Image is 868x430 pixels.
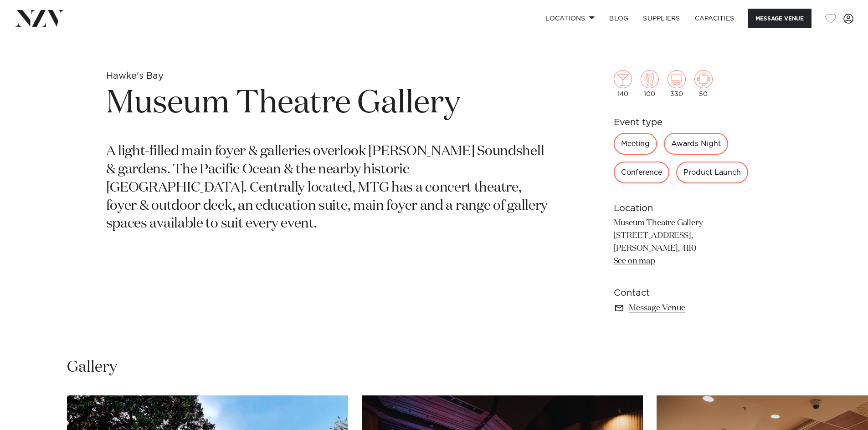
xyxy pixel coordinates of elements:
[748,9,812,28] button: Message Venue
[106,71,164,81] small: Hawke's Bay
[614,116,762,129] h6: Event type
[106,83,549,125] h1: Museum Theatre Gallery
[614,302,762,314] a: Message Venue
[614,257,655,265] a: See on map
[668,70,686,97] div: 330
[694,70,713,97] div: 50
[688,9,742,28] a: Capacities
[67,357,117,378] h2: Gallery
[614,202,762,215] h6: Location
[15,10,64,26] img: nzv-logo.png
[614,217,762,268] p: Museum Theatre Gallery [STREET_ADDRESS], [PERSON_NAME], 4110
[641,70,659,88] img: dining.png
[668,70,686,88] img: theatre.png
[636,9,687,28] a: SUPPLIERS
[614,133,657,155] div: Meeting
[641,70,659,97] div: 100
[614,162,669,183] div: Conference
[614,70,632,97] div: 140
[614,70,632,88] img: cocktail.png
[106,143,549,233] p: A light-filled main foyer & galleries overlook [PERSON_NAME] Soundshell & gardens. The Pacific Oc...
[538,9,602,28] a: Locations
[614,286,762,300] h6: Contact
[676,162,748,183] div: Product Launch
[694,70,713,88] img: meeting.png
[602,9,636,28] a: BLOG
[664,133,728,155] div: Awards Night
